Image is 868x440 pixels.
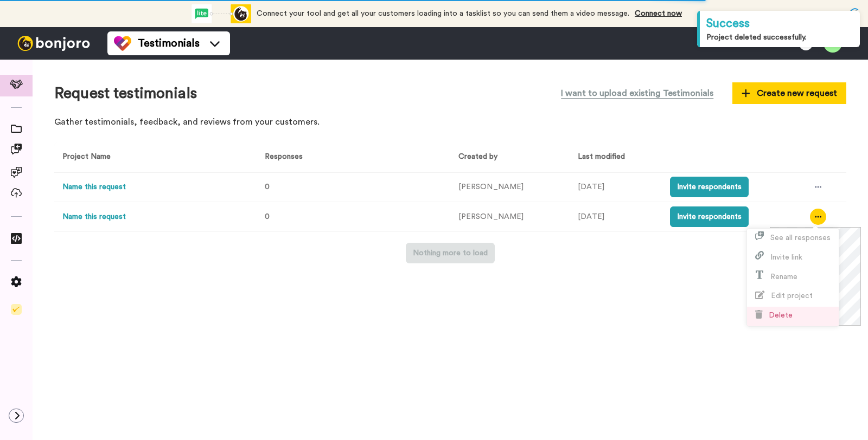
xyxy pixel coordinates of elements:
[570,202,661,232] td: [DATE]
[260,153,303,160] span: Responses
[138,36,200,51] span: Testimonials
[553,81,722,105] button: I want to upload existing Testimonials
[114,35,131,52] img: tm-color.svg
[257,10,629,17] span: Connect your tool and get all your customers loading into a tasklist so you can send them a video...
[706,15,853,32] div: Success
[450,143,570,172] th: Created by
[450,202,570,232] td: [PERSON_NAME]
[771,292,813,300] span: Edit project
[570,172,661,202] td: [DATE]
[54,143,252,172] th: Project Name
[54,116,846,128] p: Gather testimonials, feedback, and reviews from your customers.
[732,82,846,104] button: Create new request
[13,36,94,51] img: bj-logo-header-white.svg
[769,312,793,319] span: Delete
[706,32,853,43] div: Project deleted successfully.
[770,273,797,281] span: Rename
[265,183,270,191] span: 0
[670,206,749,227] button: Invite respondents
[561,87,713,100] span: I want to upload existing Testimonials
[670,177,749,197] button: Invite respondents
[54,85,197,102] h1: Request testimonials
[450,172,570,202] td: [PERSON_NAME]
[11,304,22,315] img: Checklist.svg
[62,182,126,193] button: Name this request
[770,254,802,261] span: Invite link
[265,213,270,221] span: 0
[770,234,831,242] span: See all responses
[570,143,661,172] th: Last modified
[192,4,251,23] div: animation
[635,10,682,17] a: Connect now
[62,211,126,223] button: Name this request
[742,87,837,100] span: Create new request
[406,243,495,263] button: Nothing more to load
